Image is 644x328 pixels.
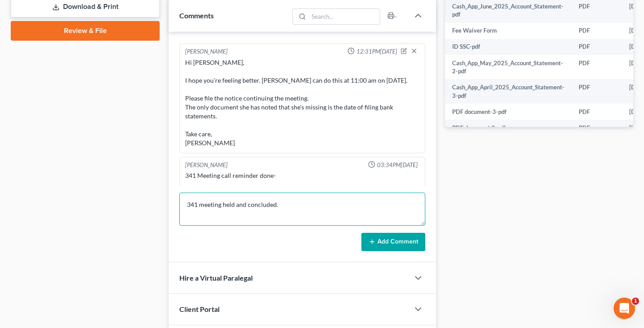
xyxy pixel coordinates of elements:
input: Search... [309,9,380,24]
td: Cash_App_April_2025_Account_Statement-3-pdf [445,79,572,104]
td: PDF document 2-pdf [445,120,572,136]
div: 341 Meeting call reminder done- [185,171,419,180]
button: Add Comment [361,233,425,252]
span: Client Portal [179,305,220,313]
td: PDF [572,23,622,39]
div: [PERSON_NAME] [185,47,228,56]
a: Review & File [11,21,160,41]
span: 12:31PM[DATE] [356,47,397,56]
td: Cash_App_May_2025_Account_Statement-2-pdf [445,55,572,80]
td: ID SSC-pdf [445,39,572,55]
td: PDF document-3-pdf [445,104,572,120]
span: 1 [632,298,639,305]
div: Hi [PERSON_NAME], I hope you’re feeling better. [PERSON_NAME] can do this at 11:00 am on [DATE]. ... [185,58,419,147]
td: PDF [572,79,622,104]
span: Hire a Virtual Paralegal [179,273,253,282]
td: PDF [572,55,622,80]
td: PDF [572,104,622,120]
iframe: Intercom live chat [614,298,635,319]
span: 03:34PM[DATE] [377,161,418,169]
td: PDF [572,120,622,136]
span: Comments [179,11,214,20]
div: [PERSON_NAME] [185,161,228,169]
td: Fee Waiver Form [445,23,572,39]
td: PDF [572,39,622,55]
